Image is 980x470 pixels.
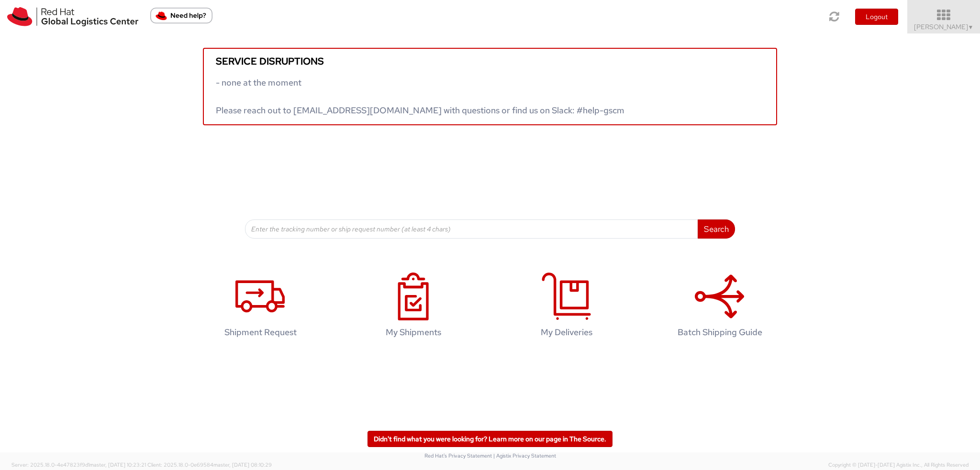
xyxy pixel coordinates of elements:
span: master, [DATE] 10:23:21 [89,461,146,468]
h5: Service disruptions [216,56,764,66]
span: Server: 2025.18.0-4e47823f9d1 [11,461,146,468]
span: [PERSON_NAME] [914,22,974,31]
img: rh-logistics-00dfa346123c4ec078e1.svg [7,7,138,26]
h4: Batch Shipping Guide [658,328,781,337]
h4: Shipment Request [199,328,322,337]
a: Didn't find what you were looking for? Learn more on our page in The Source. [367,431,612,447]
input: Enter the tracking number or ship request number (at least 4 chars) [245,219,698,239]
span: Client: 2025.18.0-0e69584 [147,461,272,468]
a: | Agistix Privacy Statement [493,452,556,459]
span: ▼ [968,23,974,31]
button: Need help? [150,8,212,23]
a: Service disruptions - none at the moment Please reach out to [EMAIL_ADDRESS][DOMAIN_NAME] with qu... [203,48,777,125]
a: My Shipments [342,262,485,352]
h4: My Deliveries [505,328,628,337]
span: - none at the moment Please reach out to [EMAIL_ADDRESS][DOMAIN_NAME] with questions or find us o... [216,77,624,116]
a: Red Hat's Privacy Statement [424,452,492,459]
span: master, [DATE] 08:10:29 [213,461,272,468]
button: Logout [855,9,898,25]
h4: My Shipments [352,328,475,337]
button: Search [698,219,735,239]
a: Batch Shipping Guide [648,262,791,352]
a: Shipment Request [189,262,332,352]
span: Copyright © [DATE]-[DATE] Agistix Inc., All Rights Reserved [828,461,969,469]
a: My Deliveries [495,262,638,352]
